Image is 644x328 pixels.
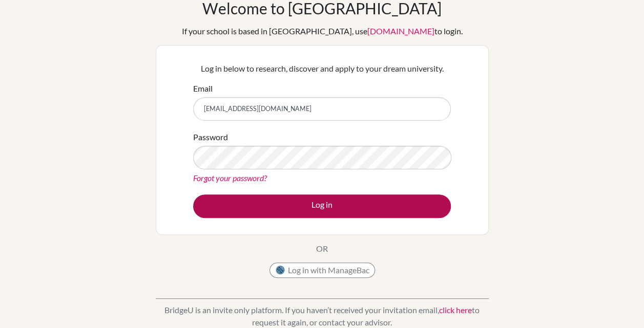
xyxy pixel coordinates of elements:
[193,62,451,75] p: Log in below to research, discover and apply to your dream university.
[182,25,463,37] div: If your school is based in [GEOGRAPHIC_DATA], use to login.
[193,82,213,95] label: Email
[269,263,375,278] button: Log in with ManageBac
[193,173,267,183] a: Forgot your password?
[316,243,328,255] p: OR
[193,194,451,218] button: Log in
[193,131,228,143] label: Password
[439,305,472,315] a: click here
[367,26,434,36] a: [DOMAIN_NAME]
